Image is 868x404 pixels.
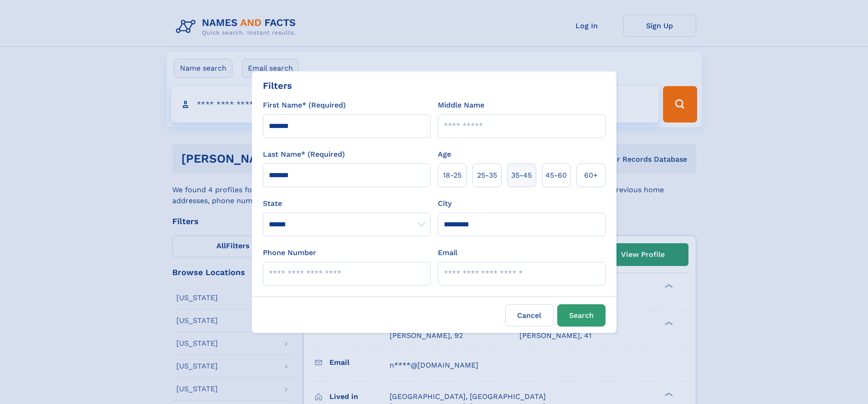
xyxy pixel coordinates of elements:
label: State [263,198,431,209]
label: Email [438,247,457,258]
label: Cancel [505,304,554,327]
label: First Name* (Required) [263,100,346,111]
span: 25‑35 [477,170,497,181]
span: 35‑45 [511,170,532,181]
label: Age [438,149,451,160]
label: Phone Number [263,247,316,258]
label: Middle Name [438,100,484,111]
label: Last Name* (Required) [263,149,345,160]
label: City [438,198,452,209]
div: Filters [263,79,292,92]
button: Search [557,304,606,327]
span: 60+ [584,170,598,181]
span: 45‑60 [545,170,567,181]
span: 18‑25 [443,170,462,181]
